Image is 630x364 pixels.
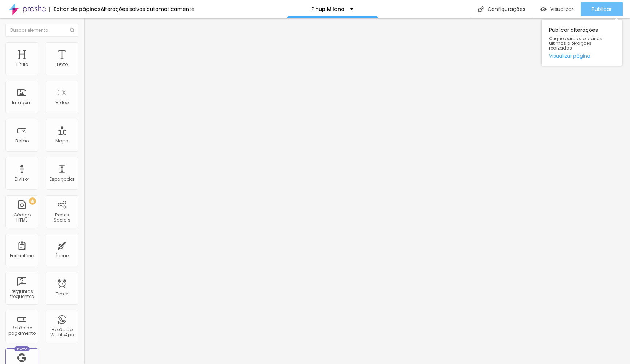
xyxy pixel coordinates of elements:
[16,62,28,67] div: Título
[7,212,36,223] div: Código HTML
[49,7,101,12] div: Editor de páginas
[10,253,34,258] div: Formulário
[56,253,69,258] div: Ícone
[550,6,573,12] span: Visualizar
[84,18,630,364] iframe: Editor
[47,212,76,223] div: Redes Sociais
[592,6,612,12] span: Publicar
[101,7,195,12] div: Alterações salvas automaticamente
[540,6,547,12] img: view-1.svg
[533,2,581,16] button: Visualizar
[311,7,345,12] p: Pinup Milano
[549,54,615,58] a: Visualizar página
[7,289,36,300] div: Perguntas frequentes
[47,327,76,338] div: Botão do WhatsApp
[478,6,484,12] img: Icone
[15,177,29,182] div: Divisor
[542,20,622,66] div: Publicar alterações
[55,100,69,105] div: Vídeo
[50,177,74,182] div: Espaçador
[56,62,68,67] div: Texto
[55,138,69,144] div: Mapa
[15,138,29,144] div: Botão
[7,325,36,336] div: Botão de pagamento
[549,36,615,51] span: Clique para publicar as ultimas alterações reaizadas
[70,28,74,32] img: Icone
[14,346,30,351] div: Novo
[581,2,623,16] button: Publicar
[56,291,68,297] div: Timer
[12,100,32,105] div: Imagem
[5,24,78,37] input: Buscar elemento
